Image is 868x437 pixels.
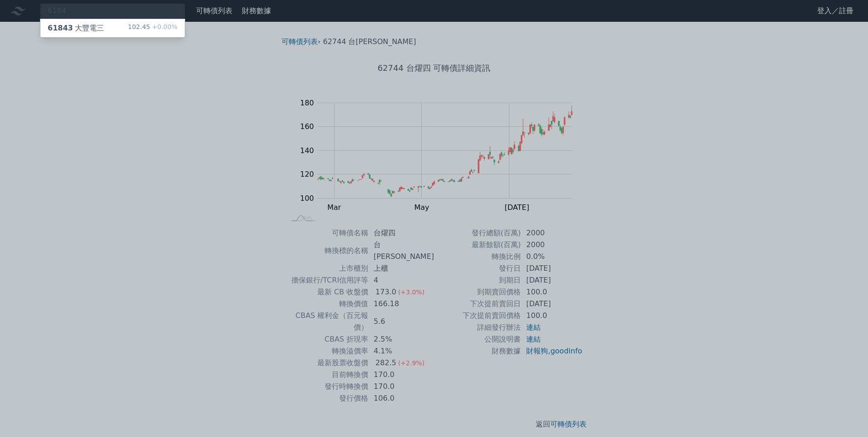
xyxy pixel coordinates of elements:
span: +0.00% [150,23,178,30]
a: 61843大豐電三 102.45+0.00% [40,19,185,37]
span: 61843 [48,24,73,32]
div: 102.45 [128,23,178,34]
iframe: Chat Widget [823,393,868,437]
div: 大豐電三 [48,23,104,34]
div: 聊天小工具 [823,393,868,437]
